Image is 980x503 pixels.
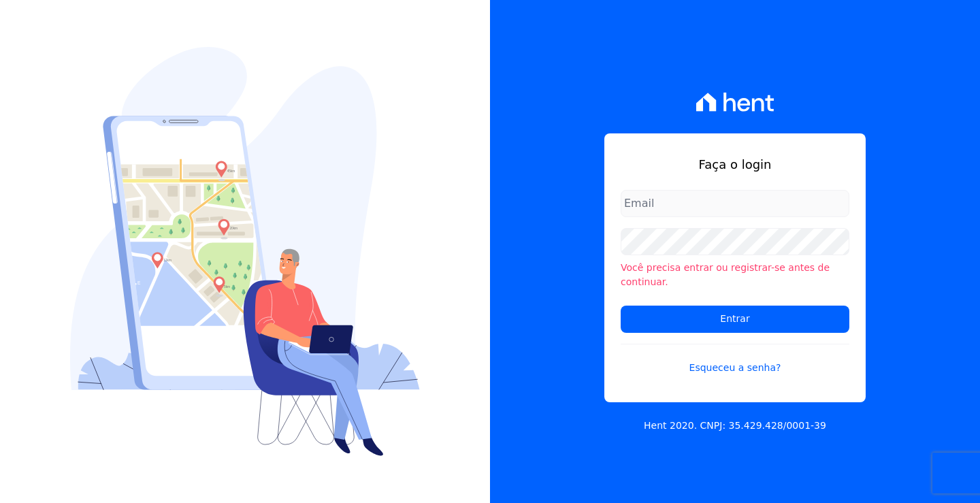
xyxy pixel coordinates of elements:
img: Login [70,47,420,456]
h1: Faça o login [621,155,849,174]
p: Hent 2020. CNPJ: 35.429.428/0001-39 [644,419,826,433]
a: Esqueceu a senha? [621,344,849,375]
input: Entrar [621,306,849,333]
input: Email [621,190,849,217]
li: Você precisa entrar ou registrar-se antes de continuar. [621,261,849,289]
